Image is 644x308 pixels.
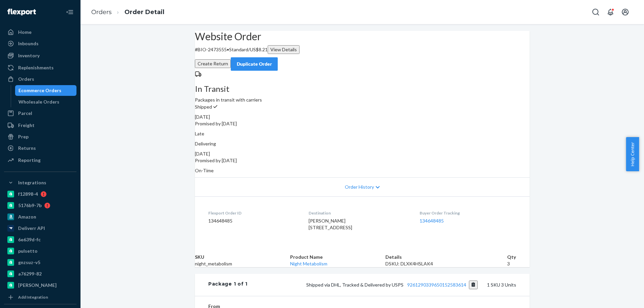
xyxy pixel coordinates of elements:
[4,62,76,73] a: Replenishments
[195,120,530,127] p: Promised by [DATE]
[507,260,530,267] td: 3
[4,131,76,142] a: Prep
[15,97,77,107] a: Wholesale Orders
[208,218,298,224] dd: 134648485
[4,189,76,199] a: f12898-4
[309,218,352,230] span: [PERSON_NAME] [STREET_ADDRESS]
[4,234,76,245] a: 6e639d-fc
[15,85,77,96] a: Ecommerce Orders
[208,281,248,289] div: Package 1 of 1
[18,282,57,289] div: [PERSON_NAME]
[18,110,32,117] div: Parcel
[306,282,478,288] span: Shipped via DHL, Tracked & Delivered by USPS
[195,31,530,42] h2: Website Order
[4,246,76,256] a: pulsetto
[4,38,76,49] a: Inbounds
[91,8,112,16] a: Orders
[18,225,45,232] div: Deliverr API
[18,157,41,164] div: Reporting
[18,87,61,94] div: Ecommerce Orders
[345,184,374,190] span: Order History
[195,254,290,260] th: SKU
[195,260,290,267] td: night_metabolism
[18,191,38,197] div: f12898-4
[4,293,76,301] a: Add Integration
[195,167,530,174] p: On-Time
[290,261,327,266] a: Night Metabolism
[4,177,76,188] button: Integrations
[195,103,530,110] p: Shipped
[4,257,76,268] a: gnzsuz-v5
[4,120,76,131] a: Freight
[195,157,530,164] p: Promised by [DATE]
[604,5,617,19] button: Open notifications
[195,45,530,54] p: # BIO-2473555 / US$8.21
[18,236,41,243] div: 6e639d-fc
[63,5,76,19] button: Close Navigation
[4,280,76,291] a: [PERSON_NAME]
[18,145,36,151] div: Returns
[420,210,516,216] dt: Buyer Order Tracking
[4,27,76,38] a: Home
[4,268,76,279] a: a76299-82
[4,211,76,222] a: Amazon
[385,260,507,267] div: DSKU: DLXK4HSLAK4
[195,59,231,68] button: Create Return
[18,248,38,254] div: pulsetto
[18,52,40,59] div: Inventory
[469,281,478,289] button: Copy tracking number
[208,210,298,216] dt: Flexport Order ID
[195,84,530,93] h3: In Transit
[7,9,36,15] img: Flexport logo
[229,47,248,52] span: Standard
[18,133,29,140] div: Prep
[619,5,632,19] button: Open account menu
[18,270,42,277] div: a76299-82
[4,155,76,166] a: Reporting
[124,8,164,16] a: Order Detail
[86,2,170,22] ol: breadcrumbs
[18,76,34,82] div: Orders
[18,64,54,71] div: Replenishments
[18,29,32,36] div: Home
[236,61,272,67] div: Duplicate Order
[507,254,530,260] th: Qty
[195,150,530,157] div: [DATE]
[195,84,530,103] div: Packages in transit with carriers
[407,282,466,288] a: 9261290339650152583614
[18,40,39,47] div: Inbounds
[4,50,76,61] a: Inventory
[195,114,530,120] div: [DATE]
[231,57,278,71] button: Duplicate Order
[420,218,444,224] a: 134648485
[18,213,36,220] div: Amazon
[4,223,76,234] a: Deliverr API
[18,294,48,300] div: Add Integration
[268,45,300,54] button: View Details
[227,47,229,52] span: •
[195,130,530,137] p: Late
[309,210,409,216] dt: Destination
[626,137,639,171] button: Help Center
[4,74,76,84] a: Orders
[18,202,42,209] div: 5176b9-7b
[4,143,76,153] a: Returns
[4,108,76,119] a: Parcel
[18,179,46,186] div: Integrations
[4,200,76,211] a: 5176b9-7b
[18,259,40,266] div: gnzsuz-v5
[270,46,297,53] div: View Details
[18,122,35,129] div: Freight
[290,254,385,260] th: Product Name
[385,254,507,260] th: Details
[248,281,516,289] div: 1 SKU 3 Units
[589,5,602,19] button: Open Search Box
[18,99,59,105] div: Wholesale Orders
[195,140,530,147] p: Delivering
